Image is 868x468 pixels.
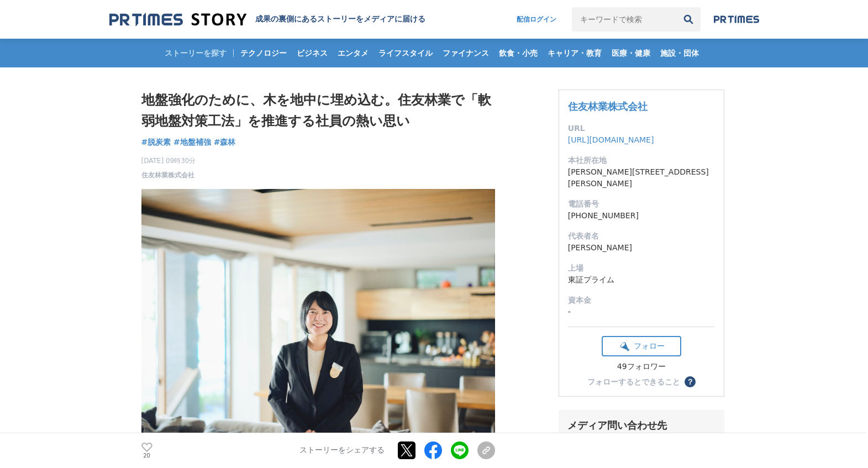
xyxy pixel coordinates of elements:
[374,39,437,67] a: ライフスタイル
[109,12,425,27] a: 成果の裏側にあるストーリーをメディアに届ける 成果の裏側にあるストーリーをメディアに届ける
[602,362,681,372] div: 49フォロワー
[568,230,715,242] dt: 代表者名
[141,189,495,454] img: thumbnail_5387bf90-cf15-11ef-b09f-9b8a018b9906.jpg
[656,39,703,67] a: 施設・団体
[109,12,246,27] img: 成果の裏側にあるストーリーをメディアに届ける
[714,15,759,24] img: prtimes
[214,137,236,147] span: #森林
[141,90,495,132] h1: 地盤強化のために、木を地中に埋め込む。住友林業で「軟弱地盤対策工法」を推進する社員の熱い思い
[587,378,680,386] div: フォローするとできること
[572,7,676,31] input: キーワードで検索
[141,453,152,459] p: 20
[292,39,332,67] a: ビジネス
[568,295,715,306] dt: 資本金
[607,48,655,58] span: 医療・健康
[255,14,425,24] h2: 成果の裏側にあるストーリーをメディアに届ける
[568,242,715,254] dd: [PERSON_NAME]
[568,155,715,166] dt: 本社所在地
[506,7,567,31] a: 配信ログイン
[607,39,655,67] a: 医療・健康
[568,101,648,112] a: 住友林業株式会社
[333,48,373,58] span: エンタメ
[543,48,606,58] span: キャリア・教育
[495,48,542,58] span: 飲食・小売
[568,135,654,144] a: [URL][DOMAIN_NAME]
[568,166,715,190] dd: [PERSON_NAME][STREET_ADDRESS][PERSON_NAME]
[333,39,373,67] a: エンタメ
[676,7,701,31] button: 検索
[543,39,606,67] a: キャリア・教育
[567,419,716,432] div: メディア問い合わせ先
[568,198,715,210] dt: 電話番号
[685,376,696,387] button: ？
[141,137,171,147] span: #脱炭素
[495,39,542,67] a: 飲食・小売
[568,306,715,318] dd: -
[299,446,385,456] p: ストーリーをシェアする
[686,378,694,386] span: ？
[374,48,437,58] span: ライフスタイル
[236,39,291,67] a: テクノロジー
[141,136,171,148] a: #脱炭素
[568,274,715,286] dd: 東証プライム
[141,156,196,166] span: [DATE] 09時30分
[568,262,715,274] dt: 上場
[173,136,211,148] a: #地盤補強
[141,170,194,180] a: 住友林業株式会社
[568,210,715,222] dd: [PHONE_NUMBER]
[602,336,681,356] button: フォロー
[568,123,715,134] dt: URL
[438,39,493,67] a: ファイナンス
[292,48,332,58] span: ビジネス
[214,136,236,148] a: #森林
[438,48,493,58] span: ファイナンス
[236,48,291,58] span: テクノロジー
[173,137,211,147] span: #地盤補強
[656,48,703,58] span: 施設・団体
